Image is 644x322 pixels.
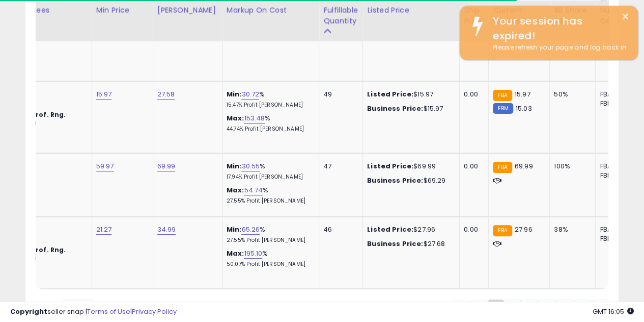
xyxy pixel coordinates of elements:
[241,161,260,171] a: 30.55
[554,225,587,234] div: 38%
[227,225,242,234] b: Min:
[227,197,311,205] p: 27.55% Profit [PERSON_NAME]
[227,249,244,258] b: Max:
[323,225,355,234] div: 46
[323,5,358,27] div: Fulfillable Quantity
[367,239,423,249] b: Business Price:
[227,114,311,133] div: %
[554,5,591,27] div: BB Share 24h.
[493,5,545,27] div: Current Buybox Price
[556,300,574,317] a: 5
[621,10,629,23] button: ×
[493,162,512,173] small: FBA
[227,90,311,109] div: %
[593,307,634,316] span: 2025-09-12 16:05 GMT
[227,225,311,244] div: %
[323,162,355,171] div: 47
[10,307,47,316] strong: Copyright
[488,300,503,317] a: 1
[157,161,176,171] a: 69.99
[227,161,242,171] b: Min:
[227,162,311,181] div: %
[157,225,176,235] a: 34.99
[600,171,633,180] div: FBM: 9
[367,225,452,234] div: $27.96
[367,90,452,99] div: $15.97
[157,5,218,16] div: [PERSON_NAME]
[87,307,130,316] a: Terms of Use
[227,126,311,133] p: 44.74% Profit [PERSON_NAME]
[367,89,413,99] b: Listed Price:
[244,249,262,259] a: 195.10
[96,161,114,171] a: 59.97
[96,89,112,100] a: 15.97
[227,237,311,244] p: 27.55% Profit [PERSON_NAME]
[227,113,244,123] b: Max:
[227,186,311,205] div: %
[157,89,175,100] a: 27.58
[464,225,481,234] div: 0.00
[464,162,481,171] div: 0.00
[515,89,530,99] span: 15.97
[493,90,512,101] small: FBA
[600,5,637,27] div: Num of Comp.
[367,176,452,185] div: $69.29
[521,300,538,317] a: 3
[493,103,513,114] small: FBM
[96,225,112,235] a: 21.27
[515,225,533,234] span: 27.96
[227,174,311,181] p: 17.94% Profit [PERSON_NAME]
[367,104,452,113] div: $15.97
[516,104,532,113] span: 15.03
[227,249,311,268] div: %
[244,113,265,123] a: 153.48
[367,239,452,249] div: $27.68
[367,161,413,171] b: Listed Price:
[241,89,259,100] a: 30.72
[464,5,484,27] div: Ship Price
[554,162,587,171] div: 100%
[241,225,260,235] a: 65.26
[96,5,149,16] div: Min Price
[227,5,315,16] div: Markup on Cost
[515,161,533,171] span: 69.99
[485,43,630,53] div: Please refresh your page and log back in
[323,90,355,99] div: 49
[227,261,311,268] p: 50.07% Profit [PERSON_NAME]
[367,162,452,171] div: $69.99
[227,102,311,109] p: 15.47% Profit [PERSON_NAME]
[227,185,244,195] b: Max:
[600,162,633,171] div: FBA: 0
[367,5,455,16] div: Listed Price
[244,185,263,195] a: 54.74
[485,14,630,43] div: Your session has expired!
[600,234,633,243] div: FBM: 1
[367,176,423,185] b: Business Price:
[538,300,556,317] a: 4
[600,225,633,234] div: FBA: 2
[600,99,633,108] div: FBM: 2
[367,225,413,234] b: Listed Price:
[464,90,481,99] div: 0.00
[554,90,587,99] div: 50%
[493,225,512,236] small: FBA
[132,307,177,316] a: Privacy Policy
[222,1,319,41] th: The percentage added to the cost of goods (COGS) that forms the calculator for Min & Max prices.
[600,90,633,99] div: FBA: 0
[10,307,177,317] div: seller snap | |
[503,300,521,317] a: 2
[367,104,423,113] b: Business Price:
[227,89,242,99] b: Min:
